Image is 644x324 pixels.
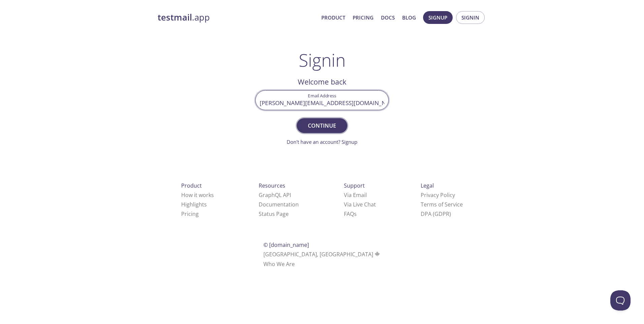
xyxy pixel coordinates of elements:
span: © [DOMAIN_NAME] [263,241,309,249]
span: s [354,210,357,218]
a: Pricing [181,210,199,218]
button: Continue [297,118,347,133]
a: Docs [381,13,395,22]
span: Signin [461,13,479,22]
a: Pricing [353,13,374,22]
a: Via Live Chat [344,201,376,208]
a: Status Page [259,210,289,218]
a: DPA (GDPR) [421,210,451,218]
button: Signup [423,11,453,24]
h1: Signin [299,50,346,70]
strong: testmail [158,11,192,23]
a: How it works [181,191,214,199]
span: Legal [421,182,434,189]
a: Via Email [344,191,367,199]
a: Who We Are [263,260,295,268]
span: Support [344,182,365,189]
a: Terms of Service [421,201,463,208]
a: Privacy Policy [421,191,455,199]
span: Continue [304,121,340,130]
span: [GEOGRAPHIC_DATA], [GEOGRAPHIC_DATA] [263,251,381,258]
iframe: Help Scout Beacon - Open [610,290,631,311]
a: testmail.app [158,12,316,23]
a: Don't have an account? Signup [287,138,357,145]
span: Resources [259,182,285,189]
a: Product [321,13,345,22]
a: Highlights [181,201,207,208]
a: FAQ [344,210,357,218]
h2: Welcome back [255,76,389,88]
span: Signup [428,13,447,22]
button: Signin [456,11,485,24]
a: Documentation [259,201,299,208]
a: Blog [402,13,416,22]
a: GraphQL API [259,191,291,199]
span: Product [181,182,202,189]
